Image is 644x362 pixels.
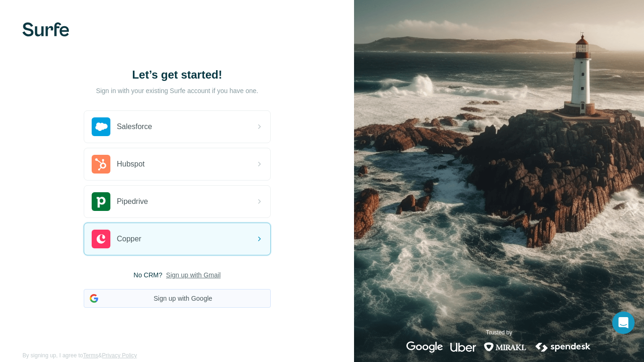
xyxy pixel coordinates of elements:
button: Sign up with Gmail [166,270,221,280]
img: mirakl's logo [484,341,527,353]
span: No CRM? [134,270,162,280]
p: Trusted by [486,328,512,337]
img: uber's logo [450,341,476,353]
span: By signing up, I agree to & [22,351,137,360]
span: Salesforce [117,121,152,132]
img: google's logo [406,341,443,353]
img: copper's logo [92,230,110,248]
img: Surfe's logo [22,22,69,36]
img: pipedrive's logo [92,192,110,211]
span: Copper [117,233,141,245]
img: salesforce's logo [92,117,110,136]
p: Sign in with your existing Surfe account if you have one. [96,86,258,95]
a: Terms [83,352,98,359]
img: spendesk's logo [534,341,592,353]
img: hubspot's logo [92,155,110,174]
button: Sign up with Google [84,289,271,308]
span: Pipedrive [117,196,148,207]
h1: Let’s get started! [84,67,271,82]
a: Privacy Policy [102,352,137,359]
span: Hubspot [117,159,145,170]
div: Open Intercom Messenger [612,311,635,334]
